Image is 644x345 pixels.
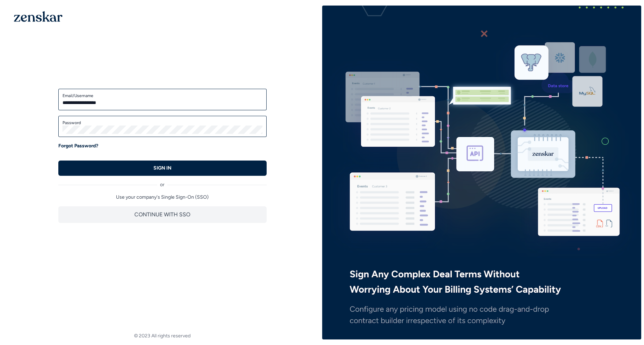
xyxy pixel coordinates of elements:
[58,194,267,201] p: Use your company's Single Sign-On (SSO)
[14,11,62,22] img: 1OGAJ2xQqyY4LXKgY66KYq0eOWRCkrZdAb3gUhuVAqdWPZE9SRJmCz+oDMSn4zDLXe31Ii730ItAGKgCKgCCgCikA4Av8PJUP...
[153,165,172,172] p: SIGN IN
[58,161,267,176] button: SIGN IN
[3,333,322,339] footer: © 2023 All rights reserved
[62,93,262,98] label: Email/Username
[58,143,98,149] a: Forgot Password?
[58,176,267,188] div: or
[58,206,267,223] button: CONTINUE WITH SSO
[62,120,262,126] label: Password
